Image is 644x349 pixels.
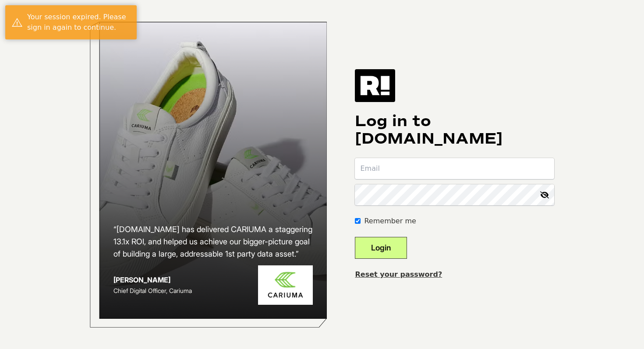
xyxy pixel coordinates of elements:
[113,287,192,294] span: Chief Digital Officer, Cariuma
[364,216,416,226] label: Remember me
[258,265,313,305] img: Cariuma
[27,12,130,33] div: Your session expired. Please sign in again to continue.
[113,223,313,260] h2: “[DOMAIN_NAME] has delivered CARIUMA a staggering 13.1x ROI, and helped us achieve our bigger-pic...
[355,237,407,259] button: Login
[355,158,554,179] input: Email
[355,113,554,148] h1: Log in to [DOMAIN_NAME]
[113,275,170,284] strong: [PERSON_NAME]
[355,270,442,278] a: Reset your password?
[355,69,395,102] img: Retention.com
